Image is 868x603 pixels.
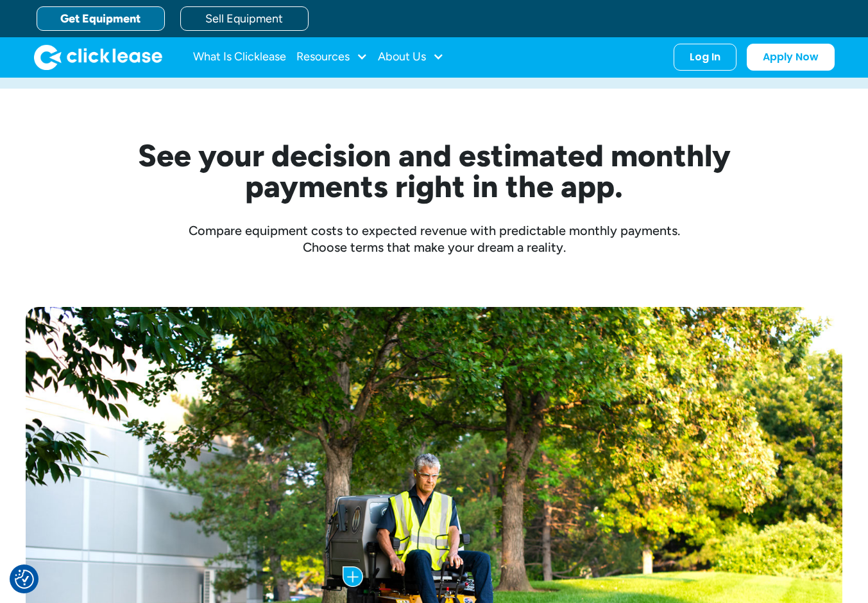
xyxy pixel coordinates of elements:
[34,44,162,70] img: Clicklease logo
[747,44,835,71] a: Apply Now
[378,44,444,70] div: About Us
[690,51,720,64] div: Log In
[193,44,286,70] a: What Is Clicklease
[15,570,34,589] button: Consent Preferences
[180,6,309,31] a: Sell Equipment
[75,140,794,202] h2: See your decision and estimated monthly payments right in the app.
[37,6,165,31] a: Get Equipment
[34,44,162,70] a: home
[296,44,368,70] div: Resources
[15,570,34,589] img: Revisit consent button
[26,222,842,256] div: Compare equipment costs to expected revenue with predictable monthly payments. Choose terms that ...
[343,566,363,587] img: Plus icon with blue background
